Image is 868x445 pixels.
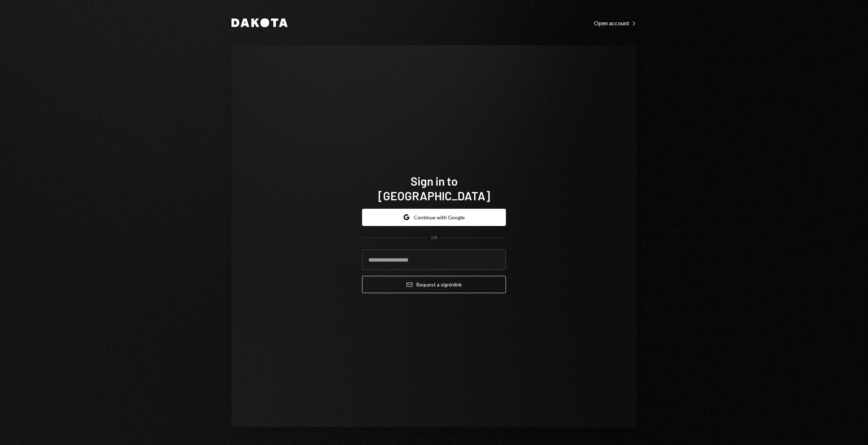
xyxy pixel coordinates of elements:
button: Continue with Google [362,209,506,226]
div: OR [431,235,437,241]
div: Open account [594,19,637,27]
button: Request a signinlink [362,276,506,293]
a: Open account [594,19,637,27]
h1: Sign in to [GEOGRAPHIC_DATA] [362,174,506,203]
